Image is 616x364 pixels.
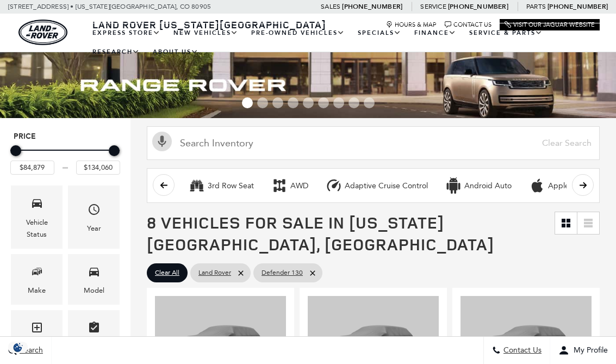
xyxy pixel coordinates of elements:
[349,97,359,108] span: Go to slide 8
[523,174,603,197] button: Apple CarPlayApple CarPlay
[245,23,351,42] a: Pre-Owned Vehicles
[86,18,333,31] a: Land Rover [US_STATE][GEOGRAPHIC_DATA]
[290,181,308,191] div: AWD
[439,174,518,197] button: Android AutoAndroid Auto
[257,97,268,108] span: Go to slide 2
[92,18,326,31] span: Land Rover [US_STATE][GEOGRAPHIC_DATA]
[463,23,549,42] a: Service & Parts
[88,318,101,341] span: Features
[321,3,340,10] span: Sales
[505,21,595,28] a: Visit Our Jaguar Website
[526,3,546,10] span: Parts
[30,262,43,285] span: Make
[18,20,67,45] img: Land Rover
[351,23,408,42] a: Specials
[262,266,303,280] span: Defender 130
[152,132,172,151] svg: Click to toggle on voice search
[242,97,253,108] span: Go to slide 1
[18,20,67,45] a: land-rover
[14,132,117,141] h5: Price
[88,262,101,285] span: Model
[464,181,512,191] div: Android Auto
[420,3,446,10] span: Service
[208,181,254,191] div: 3rd Row Seat
[445,21,491,28] a: Contact Us
[5,342,30,353] img: Opt-Out Icon
[86,42,146,61] a: Research
[272,97,283,108] span: Go to slide 3
[386,21,437,28] a: Hours & Map
[288,97,298,108] span: Go to slide 4
[198,266,231,280] span: Land Rover
[320,174,434,197] button: Adaptive Cruise ControlAdaptive Cruise Control
[548,181,597,191] div: Apple CarPlay
[189,177,205,194] div: 3rd Row Seat
[146,42,205,61] a: About Us
[86,23,167,42] a: EXPRESS STORE
[155,266,179,280] span: Clear All
[529,177,545,194] div: Apple CarPlay
[10,145,21,156] div: Minimum Price
[19,217,54,240] div: Vehicle Status
[86,23,600,61] nav: Main Navigation
[501,346,542,355] span: Contact Us
[303,97,314,108] span: Go to slide 5
[572,174,594,196] button: scroll right
[183,174,260,197] button: 3rd Row Seat3rd Row Seat
[147,211,494,255] span: 8 Vehicles for Sale in [US_STATE][GEOGRAPHIC_DATA], [GEOGRAPHIC_DATA]
[265,174,314,197] button: AWDAWD
[68,254,120,305] div: ModelModel
[88,200,101,223] span: Year
[76,161,120,175] input: Maximum
[550,337,616,364] button: Open user profile menu
[30,194,43,216] span: Vehicle
[318,97,329,108] span: Go to slide 6
[342,2,402,11] a: [PHONE_NUMBER]
[11,186,63,248] div: VehicleVehicle Status
[84,285,104,297] div: Model
[547,2,608,11] a: [PHONE_NUMBER]
[10,141,120,175] div: Price
[68,186,120,248] div: YearYear
[147,126,600,160] input: Search Inventory
[408,23,463,42] a: Finance
[30,318,43,341] span: Trim
[569,346,608,355] span: My Profile
[87,223,101,235] div: Year
[11,254,63,305] div: MakeMake
[153,174,175,196] button: scroll left
[28,285,46,297] div: Make
[167,23,245,42] a: New Vehicles
[364,97,375,108] span: Go to slide 9
[10,161,54,175] input: Minimum
[68,310,120,361] div: FeaturesFeatures
[5,342,30,353] section: Click to Open Cookie Consent Modal
[345,181,428,191] div: Adaptive Cruise Control
[445,177,462,194] div: Android Auto
[333,97,344,108] span: Go to slide 7
[11,310,63,361] div: TrimTrim
[448,2,508,11] a: [PHONE_NUMBER]
[271,177,288,194] div: AWD
[8,3,211,10] a: [STREET_ADDRESS] • [US_STATE][GEOGRAPHIC_DATA], CO 80905
[109,145,120,156] div: Maximum Price
[326,177,342,194] div: Adaptive Cruise Control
